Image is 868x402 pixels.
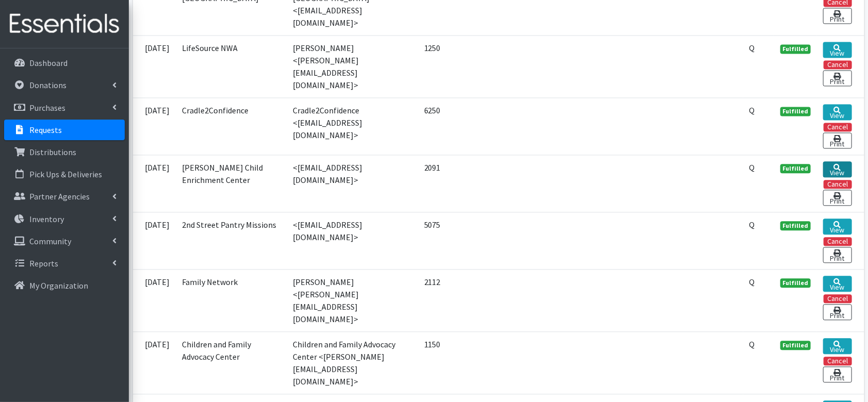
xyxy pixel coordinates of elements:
[133,212,176,269] td: [DATE]
[133,97,176,155] td: [DATE]
[780,107,811,116] span: Fulfilled
[4,7,125,41] img: HumanEssentials
[823,219,852,234] a: View
[418,269,473,331] td: 2112
[749,277,755,287] abbr: Quantity
[4,97,125,118] a: Purchases
[4,209,125,229] a: Inventory
[287,269,418,331] td: [PERSON_NAME] <[PERSON_NAME][EMAIL_ADDRESS][DOMAIN_NAME]>
[4,231,125,252] a: Community
[823,304,852,320] a: Print
[823,190,852,206] a: Print
[133,155,176,212] td: [DATE]
[4,75,125,95] a: Donations
[4,120,125,140] a: Requests
[133,35,176,97] td: [DATE]
[418,331,473,394] td: 1150
[29,191,90,202] p: Partner Agencies
[287,97,418,155] td: Cradle2Confidence <[EMAIL_ADDRESS][DOMAIN_NAME]>
[287,155,418,212] td: <[EMAIL_ADDRESS][DOMAIN_NAME]>
[823,8,852,24] a: Print
[780,164,811,173] span: Fulfilled
[823,366,852,382] a: Print
[4,164,125,185] a: Pick Ups & Deliveries
[29,214,64,224] p: Inventory
[4,53,125,73] a: Dashboard
[823,338,852,354] a: View
[749,339,755,349] abbr: Quantity
[133,269,176,331] td: [DATE]
[4,142,125,162] a: Distributions
[824,294,852,303] button: Cancel
[823,104,852,120] a: View
[823,70,852,86] a: Print
[29,258,58,269] p: Reports
[780,221,811,230] span: Fulfilled
[824,123,852,131] button: Cancel
[29,280,88,291] p: My Organization
[176,212,287,269] td: 2nd Street Pantry Missions
[176,35,287,97] td: LifeSource NWA
[176,155,287,212] td: [PERSON_NAME] Child Enrichment Center
[418,212,473,269] td: 5075
[780,278,811,288] span: Fulfilled
[29,125,62,135] p: Requests
[780,341,811,350] span: Fulfilled
[823,42,852,58] a: View
[823,161,852,177] a: View
[133,331,176,394] td: [DATE]
[823,276,852,292] a: View
[29,103,65,113] p: Purchases
[749,105,755,115] abbr: Quantity
[749,43,755,53] abbr: Quantity
[29,58,68,68] p: Dashboard
[4,275,125,296] a: My Organization
[823,247,852,263] a: Print
[418,155,473,212] td: 2091
[824,60,852,69] button: Cancel
[287,212,418,269] td: <[EMAIL_ADDRESS][DOMAIN_NAME]>
[780,44,811,54] span: Fulfilled
[29,147,76,157] p: Distributions
[4,253,125,274] a: Reports
[29,169,102,179] p: Pick Ups & Deliveries
[29,80,66,90] p: Donations
[176,97,287,155] td: Cradle2Confidence
[749,220,755,230] abbr: Quantity
[29,236,71,246] p: Community
[824,237,852,246] button: Cancel
[176,269,287,331] td: Family Network
[176,331,287,394] td: Children and Family Advocacy Center
[287,331,418,394] td: Children and Family Advocacy Center <[PERSON_NAME][EMAIL_ADDRESS][DOMAIN_NAME]>
[823,132,852,148] a: Print
[749,162,755,173] abbr: Quantity
[418,97,473,155] td: 6250
[418,35,473,97] td: 1250
[824,357,852,365] button: Cancel
[4,186,125,207] a: Partner Agencies
[824,180,852,189] button: Cancel
[287,35,418,97] td: [PERSON_NAME] <[PERSON_NAME][EMAIL_ADDRESS][DOMAIN_NAME]>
